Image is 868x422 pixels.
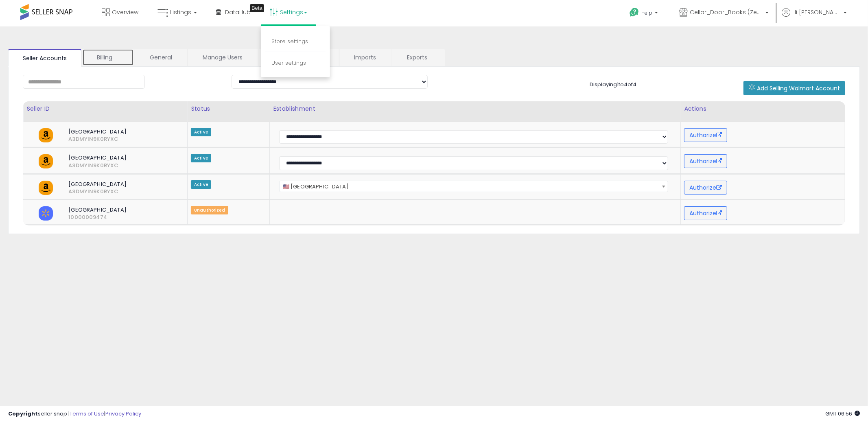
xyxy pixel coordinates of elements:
img: walmart.png [39,206,53,221]
span: Active [191,180,211,189]
button: Authorize [684,206,727,220]
img: amazon.png [39,128,53,142]
a: Billing [82,49,134,66]
a: Imports [339,49,391,66]
span: Hi [PERSON_NAME] [792,8,841,16]
span: A3DMYIN9K0RYXC [62,136,80,143]
a: Help [623,1,666,26]
span: Displaying 1 to 4 of 4 [590,81,636,88]
span: Help [641,9,652,16]
div: Actions [684,105,842,113]
a: General [135,49,187,66]
span: Listings [170,8,191,16]
a: Exports [392,49,444,66]
img: amazon.png [39,181,53,195]
div: Seller ID [26,105,184,113]
a: Seller Accounts [8,49,81,67]
i: Get Help [629,7,639,17]
span: Cellar_Door_Books (Zentra LLC) [GEOGRAPHIC_DATA] [690,8,763,16]
span: [GEOGRAPHIC_DATA] [62,181,169,188]
a: User settings [271,59,306,67]
span: DataHub [225,8,251,16]
button: Authorize [684,154,727,168]
span: Active [191,128,211,136]
button: Authorize [684,181,727,195]
span: [GEOGRAPHIC_DATA] [62,206,169,214]
span: 10000009474 [62,214,80,221]
span: [GEOGRAPHIC_DATA] [62,154,169,162]
a: Custom Columns [258,49,338,66]
span: 🇺🇸 United States [280,181,668,192]
span: Add Selling Walmart Account [757,84,840,92]
a: Manage Users [188,49,257,66]
img: amazon.png [39,154,53,168]
button: Add Selling Walmart Account [743,81,845,95]
span: 🇺🇸 United States [279,181,668,192]
div: Tooltip anchor [250,4,264,12]
span: [GEOGRAPHIC_DATA] [62,128,169,136]
a: Store settings [271,37,308,45]
span: Overview [112,8,138,16]
span: Unauthorized [191,206,228,214]
span: A3DMYIN9K0RYXC [62,188,80,195]
span: Active [191,154,211,162]
a: Hi [PERSON_NAME] [782,8,847,26]
div: Establishment [273,105,677,113]
div: Status [191,105,266,113]
span: A3DMYIN9K0RYXC [62,162,80,169]
button: Authorize [684,128,727,142]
